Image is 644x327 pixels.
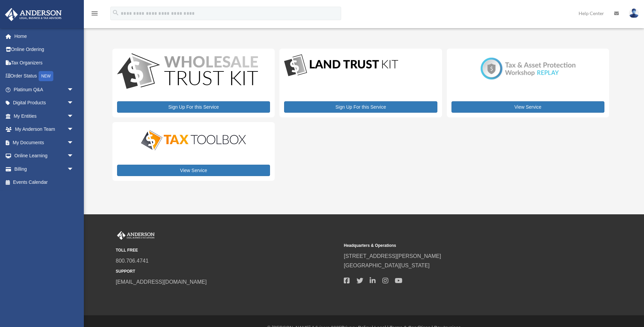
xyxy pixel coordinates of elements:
[116,268,339,275] small: SUPPORT
[5,149,84,163] a: Online Learningarrow_drop_down
[451,101,604,113] a: View Service
[5,136,84,149] a: My Documentsarrow_drop_down
[116,231,156,240] img: Anderson Advisors Platinum Portal
[284,101,437,113] a: Sign Up For this Service
[344,242,567,249] small: Headquarters & Operations
[116,258,149,264] a: 800.706.4741
[117,53,258,91] img: WS-Trust-Kit-lgo-1.jpg
[5,123,84,136] a: My Anderson Teamarrow_drop_down
[67,96,80,110] span: arrow_drop_down
[67,149,80,163] span: arrow_drop_down
[91,9,99,17] i: menu
[344,263,430,268] a: [GEOGRAPHIC_DATA][US_STATE]
[112,9,119,16] i: search
[3,8,64,21] img: Anderson Advisors Platinum Portal
[117,101,270,113] a: Sign Up For this Service
[117,165,270,176] a: View Service
[116,247,339,254] small: TOLL FREE
[5,83,84,96] a: Platinum Q&Aarrow_drop_down
[5,56,84,69] a: Tax Organizers
[5,69,84,83] a: Order StatusNEW
[629,8,639,18] img: User Pic
[284,53,398,78] img: LandTrust_lgo-1.jpg
[5,162,84,176] a: Billingarrow_drop_down
[5,43,84,56] a: Online Ordering
[67,123,80,137] span: arrow_drop_down
[67,109,80,123] span: arrow_drop_down
[5,30,84,43] a: Home
[5,176,84,189] a: Events Calendar
[67,162,80,176] span: arrow_drop_down
[116,279,207,285] a: [EMAIL_ADDRESS][DOMAIN_NAME]
[5,109,84,123] a: My Entitiesarrow_drop_down
[5,96,80,110] a: Digital Productsarrow_drop_down
[67,136,80,150] span: arrow_drop_down
[344,253,441,259] a: [STREET_ADDRESS][PERSON_NAME]
[91,12,99,17] a: menu
[39,71,53,81] div: NEW
[67,83,80,97] span: arrow_drop_down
